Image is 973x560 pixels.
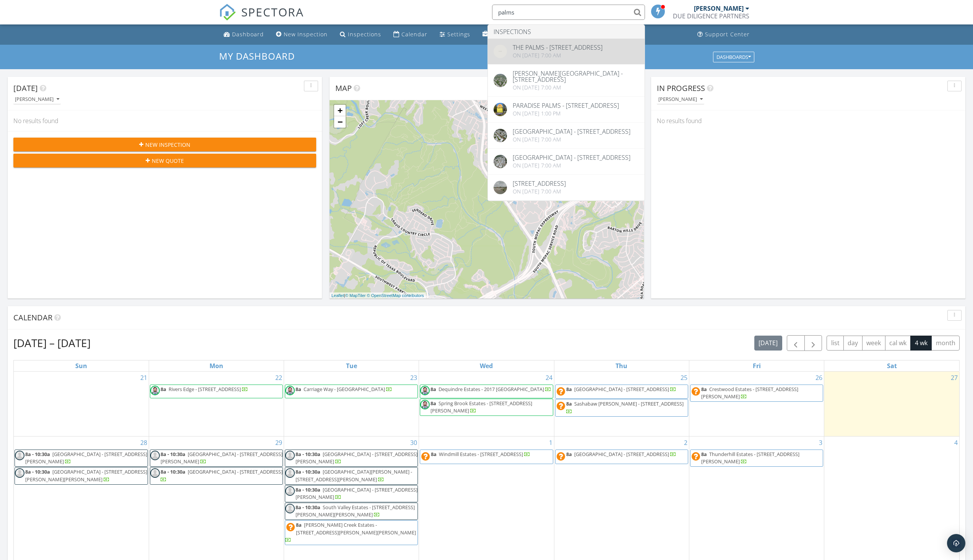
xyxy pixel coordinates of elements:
[348,31,381,38] div: Inspections
[334,105,346,116] a: Zoom in
[701,451,799,465] a: 8a Thunderhill Estates - [STREET_ADDRESS][PERSON_NAME]
[150,386,160,395] img: 1516898916068.jpg
[296,521,302,528] span: 8a
[701,451,799,465] span: Thunderhill Estates - [STREET_ADDRESS][PERSON_NAME]
[431,451,530,458] a: 8a Windmill Estates - [STREET_ADDRESS]
[296,451,320,458] span: 8a - 10:30a
[221,28,267,42] a: Dashboard
[15,97,59,102] div: [PERSON_NAME]
[814,372,824,384] a: Go to September 26, 2025
[494,74,507,87] img: c38f1a7e69f8d91d9b753b6facc538fc.jpeg
[513,136,630,143] div: On [DATE] 7:00 am
[420,450,553,464] a: 8a Windmill Estates - [STREET_ADDRESS]
[420,399,553,416] a: 8a Spring Brook Estates - [STREET_ADDRESS][PERSON_NAME]
[14,372,149,437] td: Go to September 21, 2025
[488,97,645,122] a: Paradise Palms - [STREET_ADDRESS] On [DATE] 1:00 pm
[651,110,965,131] div: No results found
[513,70,639,83] div: [PERSON_NAME][GEOGRAPHIC_DATA] - [STREET_ADDRESS]
[25,468,147,482] a: 8a - 10:30a [GEOGRAPHIC_DATA] - [STREET_ADDRESS][PERSON_NAME][PERSON_NAME]
[566,386,572,393] span: 8a
[169,386,241,393] span: Rivers Edge - [STREET_ADDRESS]
[285,485,418,502] a: 8a - 10:30a [GEOGRAPHIC_DATA] - [STREET_ADDRESS][PERSON_NAME]
[13,94,61,105] button: [PERSON_NAME]
[219,4,236,21] img: The Best Home Inspection Software - Spectora
[335,83,352,93] span: Map
[494,155,507,168] img: data
[547,437,554,449] a: Go to October 1, 2025
[139,437,149,449] a: Go to September 28, 2025
[574,386,669,393] span: [GEOGRAPHIC_DATA] - [STREET_ADDRESS]
[296,504,415,518] span: South Valley Estates - [STREET_ADDRESS][PERSON_NAME][PERSON_NAME]
[716,54,751,60] div: Dashboards
[513,52,603,58] div: On [DATE] 7:00 am
[145,141,190,149] span: New Inspection
[296,521,416,536] span: [PERSON_NAME] Creek Estates - [STREET_ADDRESS][PERSON_NAME][PERSON_NAME]
[701,451,707,458] span: 8a
[367,293,424,298] a: © OpenStreetMap contributors
[25,468,50,475] span: 8a - 10:30a
[513,84,639,91] div: On [DATE] 7:00 am
[430,400,532,414] a: 8a Spring Brook Estates - [STREET_ADDRESS][PERSON_NAME]
[419,372,554,437] td: Go to September 24, 2025
[910,336,932,351] button: 4 wk
[544,372,554,384] a: Go to September 24, 2025
[285,520,418,545] a: 8a [PERSON_NAME] Creek Estates - [STREET_ADDRESS][PERSON_NAME][PERSON_NAME]
[824,372,959,437] td: Go to September 27, 2025
[843,336,863,351] button: day
[439,386,544,393] span: Dequindre Estates - 2017 [GEOGRAPHIC_DATA]
[488,149,645,174] a: [GEOGRAPHIC_DATA] - [STREET_ADDRESS] On [DATE] 7:00 am
[285,386,295,395] img: 1516898916068.jpg
[296,486,417,500] a: 8a - 10:30a [GEOGRAPHIC_DATA] - [STREET_ADDRESS][PERSON_NAME]
[285,467,418,484] a: 8a - 10:30a [GEOGRAPHIC_DATA][PERSON_NAME] - [STREET_ADDRESS][PERSON_NAME]
[430,400,436,407] span: 8a
[694,5,744,12] div: [PERSON_NAME]
[296,386,392,393] a: 8a Carriage Way - [GEOGRAPHIC_DATA]
[304,386,385,393] span: Carriage Way - [GEOGRAPHIC_DATA]
[285,468,295,478] img: default-user-f0147aede5fd5fa78ca7ade42f37bd4542148d508eef1c3d3ea960f66861d68b.jpg
[285,450,418,467] a: 8a - 10:30a [GEOGRAPHIC_DATA] - [STREET_ADDRESS][PERSON_NAME]
[690,450,823,467] a: 8a Thunderhill Estates - [STREET_ADDRESS][PERSON_NAME]
[285,385,418,398] a: 8a Carriage Way - [GEOGRAPHIC_DATA]
[25,468,147,482] span: [GEOGRAPHIC_DATA] - [STREET_ADDRESS][PERSON_NAME][PERSON_NAME]
[953,437,959,449] a: Go to October 4, 2025
[285,503,418,520] a: 8a - 10:30a South Valley Estates - [STREET_ADDRESS][PERSON_NAME][PERSON_NAME]
[574,400,684,407] span: Sashabaw [PERSON_NAME] - [STREET_ADDRESS]
[219,50,295,62] span: My Dashboard
[554,372,689,437] td: Go to September 25, 2025
[161,451,185,458] span: 8a - 10:30a
[139,372,149,384] a: Go to September 21, 2025
[479,28,512,42] a: Profile
[296,468,320,475] span: 8a - 10:30a
[566,386,676,393] a: 8a [GEOGRAPHIC_DATA] - [STREET_ADDRESS]
[232,31,264,38] div: Dashboard
[787,335,805,351] button: Previous
[150,468,160,478] img: default-user-f0147aede5fd5fa78ca7ade42f37bd4542148d508eef1c3d3ea960f66861d68b.jpg
[713,52,754,62] button: Dashboards
[285,486,295,496] img: default-user-f0147aede5fd5fa78ca7ade42f37bd4542148d508eef1c3d3ea960f66861d68b.jpg
[566,451,676,458] a: 8a [GEOGRAPHIC_DATA] - [STREET_ADDRESS]
[285,504,295,513] img: default-user-f0147aede5fd5fa78ca7ade42f37bd4542148d508eef1c3d3ea960f66861d68b.jpg
[420,400,430,409] img: 1516898916068.jpg
[296,451,417,465] a: 8a - 10:30a [GEOGRAPHIC_DATA] - [STREET_ADDRESS][PERSON_NAME]
[219,10,304,26] a: SPECTORA
[513,110,619,117] div: On [DATE] 1:00 pm
[885,336,911,351] button: cal wk
[25,451,147,465] span: [GEOGRAPHIC_DATA] - [STREET_ADDRESS][PERSON_NAME]
[25,451,50,458] span: 8a - 10:30a
[161,451,283,465] span: [GEOGRAPHIC_DATA] - [STREET_ADDRESS][PERSON_NAME]
[555,450,688,464] a: 8a [GEOGRAPHIC_DATA] - [STREET_ADDRESS]
[296,504,320,511] span: 8a - 10:30a
[513,180,566,187] div: [STREET_ADDRESS]
[492,5,645,20] input: Search everything...
[513,102,619,109] div: Paradise Palms - [STREET_ADDRESS]
[566,400,684,414] a: 8a Sashabaw [PERSON_NAME] - [STREET_ADDRESS]
[13,83,38,93] span: [DATE]
[274,372,284,384] a: Go to September 22, 2025
[705,31,750,38] div: Support Center
[754,336,782,351] button: [DATE]
[488,123,645,148] a: [GEOGRAPHIC_DATA] - [STREET_ADDRESS] On [DATE] 7:00 am
[420,386,430,395] img: 1516898916068.jpg
[827,336,844,351] button: list
[657,83,705,93] span: In Progress
[13,154,316,167] button: New Quote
